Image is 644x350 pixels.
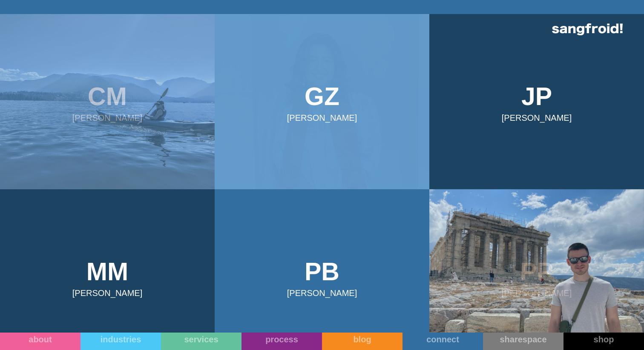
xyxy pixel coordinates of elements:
div: industries [80,334,161,344]
a: GZ[PERSON_NAME] [215,14,429,189]
a: JP[PERSON_NAME] [429,14,644,189]
div: connect [402,334,483,344]
a: shop [563,333,644,350]
a: services [161,333,241,350]
a: industries [80,333,161,350]
img: logo [552,23,623,35]
div: process [241,334,322,344]
a: sharespace [483,333,563,350]
div: services [161,334,241,344]
a: blog [322,333,402,350]
div: MM [86,256,128,288]
div: sharespace [483,334,563,344]
a: connect [402,333,483,350]
div: blog [322,334,402,344]
div: JP [521,80,552,113]
div: [PERSON_NAME] [72,288,142,298]
div: [PERSON_NAME] [502,113,572,122]
a: privacy policy [331,161,356,165]
a: process [241,333,322,350]
div: shop [563,334,644,344]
